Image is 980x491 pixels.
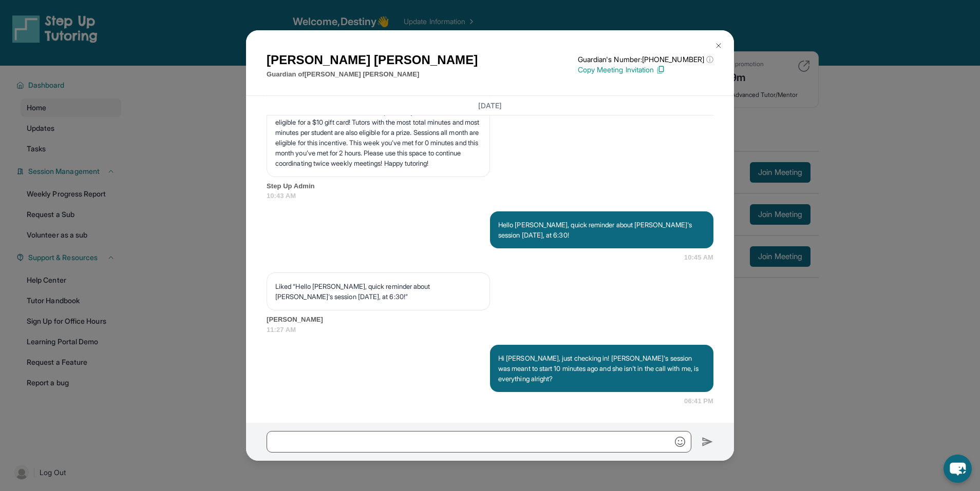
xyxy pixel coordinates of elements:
[267,325,713,335] span: 11:27 AM
[578,54,713,65] p: Guardian's Number: [PHONE_NUMBER]
[267,100,713,110] h3: [DATE]
[684,396,713,406] span: 06:41 PM
[275,281,481,302] p: Liked “Hello [PERSON_NAME], quick reminder about [PERSON_NAME]'s session [DATE], at 6:30!”
[675,437,685,447] img: Emoji
[498,220,705,240] p: Hello [PERSON_NAME], quick reminder about [PERSON_NAME]'s session [DATE], at 6:30!
[267,51,478,69] h1: [PERSON_NAME] [PERSON_NAME]
[275,86,481,168] p: Hi from Step Up! We are so excited that you are matched with one another. This month, we’re offer...
[944,455,972,483] button: chat-button
[684,252,713,263] span: 10:45 AM
[267,69,478,80] p: Guardian of [PERSON_NAME] [PERSON_NAME]
[706,54,713,65] span: ⓘ
[267,191,713,201] span: 10:43 AM
[656,65,665,74] img: Copy Icon
[578,65,713,75] p: Copy Meeting Invitation
[714,42,723,50] img: Close Icon
[267,315,713,325] span: [PERSON_NAME]
[702,436,713,448] img: Send icon
[267,181,713,191] span: Step Up Admin
[498,353,705,384] p: Hi [PERSON_NAME], just checking in! [PERSON_NAME]'s session was meant to start 10 minutes ago and...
